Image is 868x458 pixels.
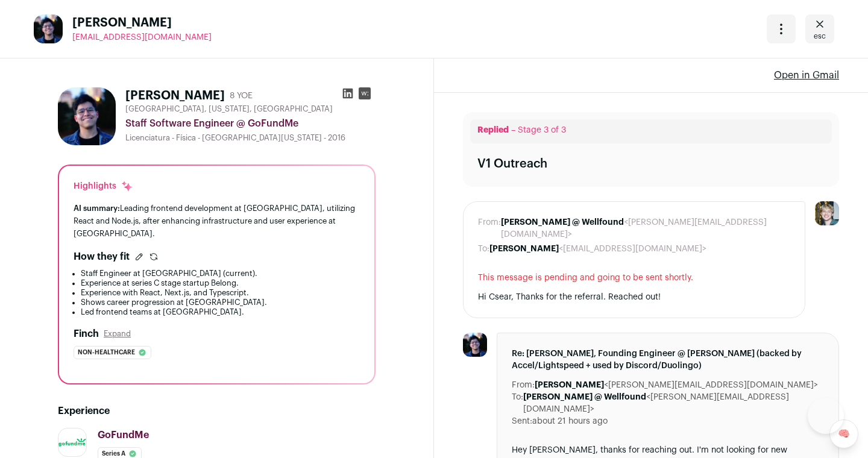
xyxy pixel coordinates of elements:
img: 2f02bfd42aa669a47b75ae2e41458b9e24600eeca3be88bf93ee682aa4be4c37 [463,333,487,357]
span: AI summary: [74,204,120,212]
dd: <[PERSON_NAME][EMAIL_ADDRESS][DOMAIN_NAME]> [501,216,790,240]
span: GoFundMe [98,430,149,440]
b: [PERSON_NAME] [535,381,604,389]
dt: To: [512,391,523,415]
img: 2f02bfd42aa669a47b75ae2e41458b9e24600eeca3be88bf93ee682aa4be4c37 [58,87,116,145]
b: [PERSON_NAME] [489,245,559,253]
dt: To: [478,243,489,255]
div: V1 Outreach [477,155,547,172]
b: [PERSON_NAME] @ Wellfound [523,393,646,401]
span: Replied [477,126,509,134]
h2: How they fit [74,249,130,264]
span: Re: [PERSON_NAME], Founding Engineer @ [PERSON_NAME] (backed by Accel/Lightspeed + used by Discor... [512,348,824,372]
li: Experience with React, Next.js, and Typescript. [81,288,360,298]
iframe: Help Scout Beacon - Open [808,398,844,434]
b: [PERSON_NAME] @ Wellfound [501,218,624,227]
h1: [PERSON_NAME] [125,87,225,104]
li: Experience at series C stage startup Belong. [81,278,360,288]
div: Leading frontend development at [GEOGRAPHIC_DATA], utilizing React and Node.js, after enhancing i... [74,202,360,240]
dt: Sent: [512,415,532,427]
button: Open dropdown [767,14,796,43]
dd: about 21 hours ago [532,415,608,427]
div: Highlights [74,180,133,192]
span: This message is pending and going to be sent shortly. [478,272,790,284]
span: Stage 3 of 3 [518,126,566,134]
a: Close [805,14,834,43]
img: 6494470-medium_jpg [815,201,839,225]
li: Led frontend teams at [GEOGRAPHIC_DATA]. [81,307,360,317]
div: Licenciatura - Física - [GEOGRAPHIC_DATA][US_STATE] - 2016 [125,133,376,143]
dt: From: [478,216,501,240]
span: [GEOGRAPHIC_DATA], [US_STATE], [GEOGRAPHIC_DATA] [125,104,333,114]
div: 8 YOE [230,90,253,102]
img: 954f2f8d15743e737260e795ddc980162198dc20aa962cec320f986a769b5fd1.jpg [58,438,86,447]
span: Non-healthcare [78,347,135,359]
a: [EMAIL_ADDRESS][DOMAIN_NAME] [72,31,212,43]
span: [PERSON_NAME] [72,14,212,31]
img: 2f02bfd42aa669a47b75ae2e41458b9e24600eeca3be88bf93ee682aa4be4c37 [34,14,63,43]
a: 🧠 [829,419,858,448]
button: Expand [104,329,131,339]
div: Staff Software Engineer @ GoFundMe [125,116,376,131]
span: – [511,126,515,134]
h2: Experience [58,404,376,418]
li: Staff Engineer at [GEOGRAPHIC_DATA] (current). [81,269,360,278]
h2: Finch [74,327,99,341]
div: Hi Csear, Thanks for the referral. Reached out! [478,291,790,303]
span: esc [814,31,826,41]
span: [EMAIL_ADDRESS][DOMAIN_NAME] [72,33,212,42]
dd: <[EMAIL_ADDRESS][DOMAIN_NAME]> [489,243,706,255]
dt: From: [512,379,535,391]
a: Open in Gmail [774,68,839,83]
li: Shows career progression at [GEOGRAPHIC_DATA]. [81,298,360,307]
dd: <[PERSON_NAME][EMAIL_ADDRESS][DOMAIN_NAME]> [535,379,818,391]
dd: <[PERSON_NAME][EMAIL_ADDRESS][DOMAIN_NAME]> [523,391,824,415]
